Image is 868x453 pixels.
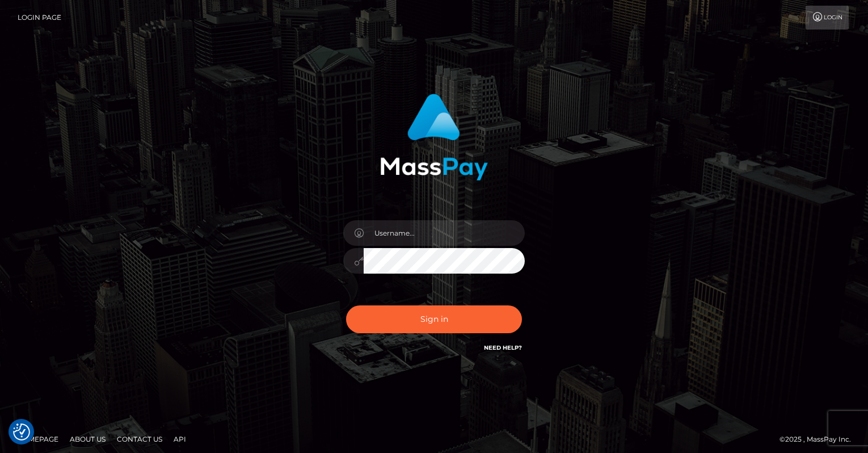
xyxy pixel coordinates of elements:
img: MassPay Login [380,94,488,181]
div: © 2025 , MassPay Inc. [779,433,859,446]
button: Sign in [346,305,522,333]
input: Username... [364,220,525,246]
a: Login Page [18,6,61,30]
a: API [169,430,191,448]
img: Revisit consent button [13,423,30,441]
a: Login [806,6,849,30]
a: Need Help? [484,344,522,351]
a: Homepage [12,430,63,448]
a: Contact Us [112,430,167,448]
a: About Us [65,430,110,448]
button: Consent Preferences [13,423,30,441]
